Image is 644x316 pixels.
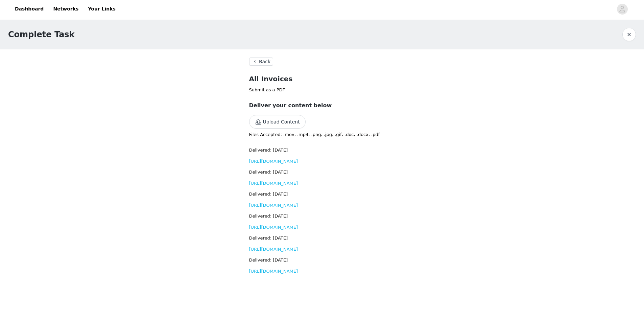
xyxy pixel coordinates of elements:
a: Your Links [84,1,120,17]
a: [URL][DOMAIN_NAME] [249,247,298,252]
a: Dashboard [11,1,48,17]
h3: Delivered: [DATE] [249,169,395,176]
button: Upload Content [249,115,306,129]
h3: Delivered: [DATE] [249,147,395,154]
p: Submit as a PDF [249,87,395,93]
h1: Complete Task [8,28,75,41]
h2: All Invoices [249,74,395,84]
a: [URL][DOMAIN_NAME] [249,181,298,186]
a: Networks [49,1,82,17]
h3: Delivered: [DATE] [249,213,395,220]
span: Upload Content [249,119,306,125]
h3: Delivered: [DATE] [249,257,395,264]
a: [URL][DOMAIN_NAME] [249,225,298,230]
a: [URL][DOMAIN_NAME] [249,203,298,208]
p: Files Accepted: .mov, .mp4, .png, .jpg, .gif, .doc, .docx, .pdf [249,131,395,138]
h3: Delivered: [DATE] [249,235,395,242]
h3: Deliver your content below [249,101,395,110]
h3: Delivered: [DATE] [249,191,395,198]
a: [URL][DOMAIN_NAME] [249,269,298,274]
a: [URL][DOMAIN_NAME] [249,159,298,164]
div: avatar [619,4,625,15]
button: Back [249,58,273,66]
